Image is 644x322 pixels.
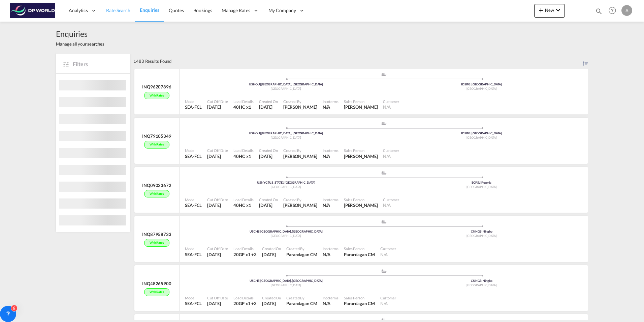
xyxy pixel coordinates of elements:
[267,181,268,184] span: |
[323,153,330,159] div: N/A
[283,148,317,153] div: Created By
[259,104,272,110] span: [DATE]
[259,202,278,208] div: 29 Aug 2025
[133,54,171,69] div: 1483 Results Found
[323,197,339,202] div: Incoterms
[271,185,301,189] span: [GEOGRAPHIC_DATA]
[271,87,301,90] span: [GEOGRAPHIC_DATA]
[380,269,388,273] md-icon: assets/icons/custom/ship-fill.svg
[133,167,588,216] div: INQ09033672With rates assets/icons/custom/ship-fill.svgassets/icons/custom/roll-o-plane.svgOrigin...
[233,148,254,153] div: Load Details
[286,295,317,300] div: Created By
[283,197,317,202] div: Created By
[207,246,228,251] div: Cut Off Date
[262,295,281,300] div: Created On
[286,301,317,306] span: Parandagan CM
[207,104,228,110] div: 29 Aug 2025
[259,203,272,208] span: [DATE]
[344,153,378,159] div: Eugene Kim
[323,300,330,306] div: N/A
[461,82,502,86] span: IDSRG [GEOGRAPHIC_DATA]
[142,182,171,188] div: INQ09033672
[207,203,221,208] span: [DATE]
[259,230,260,233] span: |
[323,202,330,208] div: N/A
[233,202,254,208] div: 40HC x 1
[344,202,378,208] div: Carlos Garcia
[69,7,88,14] span: Analytics
[482,279,483,283] span: |
[185,148,202,153] div: Mode
[133,69,588,118] div: INQ96207896With rates assets/icons/custom/ship-fill.svgassets/icons/custom/roll-o-plane.svgOrigin...
[207,153,228,159] div: 29 Aug 2025
[344,104,378,110] span: [PERSON_NAME]
[259,154,272,159] span: [DATE]
[283,104,317,110] span: [PERSON_NAME]
[233,197,254,202] div: Load Details
[380,246,396,251] div: Customer
[185,197,202,202] div: Mode
[262,300,281,306] div: 29 Aug 2025
[323,104,330,110] div: N/A
[380,220,388,223] md-icon: assets/icons/custom/ship-fill.svg
[344,301,375,306] span: Parandagan CM
[185,104,202,110] div: SEA-FCL
[472,181,491,184] span: ECPSJ Posorja
[233,99,254,104] div: Load Details
[380,252,388,257] span: N/A
[73,60,123,68] span: Filters
[344,154,378,159] span: [PERSON_NAME]
[466,136,497,139] span: [GEOGRAPHIC_DATA]
[286,252,317,257] span: Parandagan CM
[344,203,378,208] span: [PERSON_NAME]
[207,104,221,110] span: [DATE]
[185,300,202,306] div: SEA-FCL
[133,118,588,167] div: INQ79105349With rates assets/icons/custom/ship-fill.svgassets/icons/custom/roll-o-plane.svgOrigin...
[140,7,159,13] span: Enquiries
[144,288,169,296] div: With rates
[271,283,301,287] span: [GEOGRAPHIC_DATA]
[283,153,317,159] div: Eugene Kim
[207,295,228,300] div: Cut Off Date
[466,234,497,238] span: [GEOGRAPHIC_DATA]
[249,131,323,135] span: USHOU [GEOGRAPHIC_DATA], [GEOGRAPHIC_DATA]
[262,251,281,258] div: 29 Aug 2025
[259,279,260,283] span: |
[621,5,632,16] div: A
[383,197,399,202] div: Customer
[185,246,202,251] div: Mode
[482,230,483,233] span: |
[144,92,169,100] div: With rates
[250,279,323,283] span: USCHS [GEOGRAPHIC_DATA], [GEOGRAPHIC_DATA]
[461,131,502,135] span: IDSRG [GEOGRAPHIC_DATA]
[169,7,184,13] span: Quotes
[344,251,375,258] div: Parandagan CM
[207,301,221,306] span: [DATE]
[471,82,472,86] span: |
[250,230,323,233] span: USCHS [GEOGRAPHIC_DATA], [GEOGRAPHIC_DATA]
[207,251,228,258] div: 3 Sep 2025
[534,4,565,18] button: icon-plus 400-fgNewicon-chevron-down
[607,5,618,16] span: Help
[344,246,375,251] div: Sales Person
[207,99,228,104] div: Cut Off Date
[344,99,378,104] div: Sales Person
[344,197,378,202] div: Sales Person
[144,239,169,247] div: With rates
[56,41,104,47] span: Manage all your searches
[286,246,317,251] div: Created By
[380,301,388,306] span: N/A
[383,99,399,104] div: Customer
[185,295,202,300] div: Mode
[142,280,171,287] div: INQ48265900
[10,3,56,18] img: c08ca190194411f088ed0f3ba295208c.png
[286,251,317,258] div: Parandagan CM
[323,246,339,251] div: Incoterms
[471,279,492,283] span: CNNGB Ningbo
[262,301,276,306] span: [DATE]
[344,252,375,257] span: Parandagan CM
[480,181,481,184] span: |
[144,141,169,149] div: With rates
[595,7,603,15] md-icon: icon-magnify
